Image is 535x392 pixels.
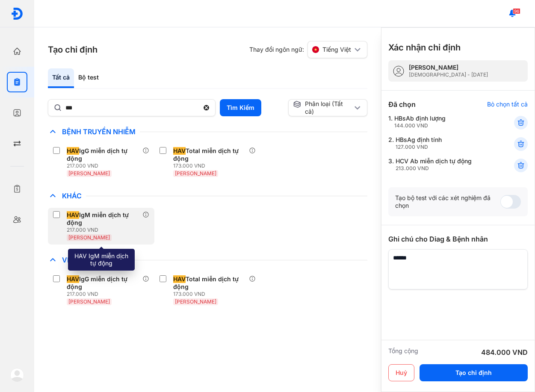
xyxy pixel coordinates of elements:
[68,170,110,177] span: [PERSON_NAME]
[67,275,79,283] span: HAV
[513,8,520,14] span: 96
[58,127,140,136] span: Bệnh Truyền Nhiễm
[388,347,418,357] div: Tổng cộng
[48,68,74,88] div: Tất cả
[74,68,103,88] div: Bộ test
[67,291,142,298] div: 217.000 VND
[293,100,352,115] div: Phân loại (Tất cả)
[249,41,367,58] div: Thay đổi ngôn ngữ:
[173,291,249,298] div: 173.000 VND
[58,256,101,264] span: Viêm Gan
[396,136,442,150] div: HBsAg định tính
[67,162,142,169] div: 217.000 VND
[67,147,139,162] div: IgG miễn dịch tự động
[388,115,493,129] div: 1.
[396,157,472,172] div: HCV Ab miễn dịch tự động
[67,147,79,155] span: HAV
[388,234,528,244] div: Ghi chú cho Diag & Bệnh nhân
[481,347,528,357] div: 484.000 VND
[173,147,245,162] div: Total miễn dịch tự động
[10,368,24,382] img: logo
[11,7,24,20] img: logo
[68,298,110,305] span: [PERSON_NAME]
[67,227,142,233] div: 217.000 VND
[396,165,472,172] div: 213.000 VND
[67,211,79,219] span: HAV
[67,211,139,227] div: IgM miễn dịch tự động
[48,44,98,56] h3: Tạo chỉ định
[173,147,186,155] span: HAV
[173,275,186,283] span: HAV
[388,157,493,172] div: 3.
[68,234,110,241] span: [PERSON_NAME]
[388,364,414,381] button: Huỷ
[220,99,261,116] button: Tìm Kiếm
[420,364,528,381] button: Tạo chỉ định
[394,122,446,129] div: 144.000 VND
[67,275,139,291] div: IgG miễn dịch tự động
[409,71,488,78] div: [DEMOGRAPHIC_DATA] - [DATE]
[173,275,245,291] div: Total miễn dịch tự động
[58,192,86,200] span: Khác
[487,100,528,108] div: Bỏ chọn tất cả
[388,99,416,109] div: Đã chọn
[395,194,500,209] div: Tạo bộ test với các xét nghiệm đã chọn
[322,46,351,53] span: Tiếng Việt
[175,170,216,177] span: [PERSON_NAME]
[396,144,442,150] div: 127.000 VND
[409,64,488,71] div: [PERSON_NAME]
[388,41,461,53] h3: Xác nhận chỉ định
[388,136,493,150] div: 2.
[173,162,249,169] div: 173.000 VND
[394,115,446,129] div: HBsAb định lượng
[175,298,216,305] span: [PERSON_NAME]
